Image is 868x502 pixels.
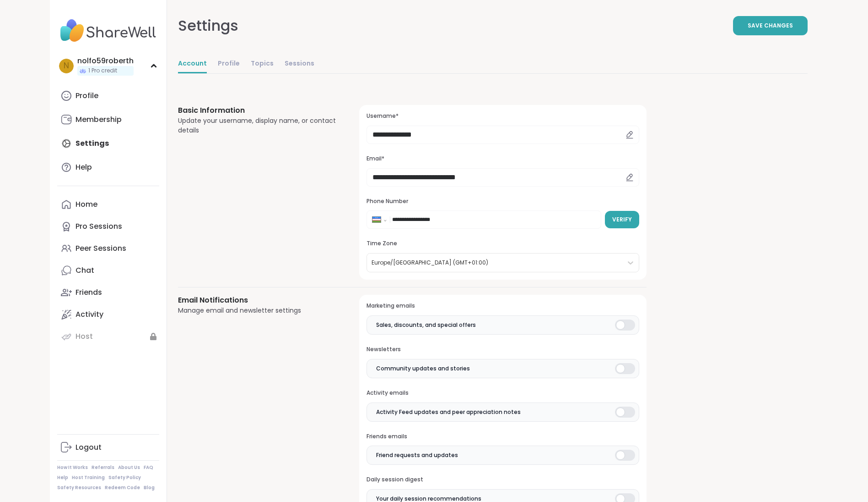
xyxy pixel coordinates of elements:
div: Friends [75,287,102,298]
a: Membership [57,109,159,131]
img: ShareWell Nav Logo [57,15,159,47]
span: n [64,60,69,72]
span: Activity Feed updates and peer appreciation notes [376,408,521,416]
a: Blog [144,485,155,491]
h3: Friends emails [367,433,639,441]
a: Chat [57,259,159,281]
a: How It Works [57,464,88,471]
h3: Activity emails [367,389,639,397]
a: Profile [57,85,159,107]
div: Activity [75,309,103,320]
h3: Email Notifications [178,295,338,306]
a: Referrals [92,464,114,471]
span: Community updates and stories [376,364,470,373]
button: Save Changes [733,16,808,35]
span: Save Changes [748,22,793,30]
h3: Marketing emails [367,302,639,310]
div: Profile [75,91,98,101]
a: FAQ [144,464,153,471]
a: Safety Policy [108,474,141,481]
h3: Basic Information [178,105,338,116]
h3: Phone Number [367,198,639,205]
div: Manage email and newsletter settings [178,306,338,315]
span: Sales, discounts, and special offers [376,321,476,329]
a: Sessions [285,55,314,73]
h3: Time Zone [367,240,639,248]
div: Home [75,199,97,210]
h3: Email* [367,155,639,163]
span: Friend requests and updates [376,451,458,459]
a: Profile [218,55,240,73]
span: 1 Pro credit [88,67,117,75]
a: Safety Resources [57,485,101,491]
a: About Us [118,464,140,471]
div: Pro Sessions [75,221,122,232]
a: Logout [57,436,159,458]
a: Account [178,55,207,73]
a: Peer Sessions [57,237,159,259]
a: Help [57,156,159,178]
div: Peer Sessions [75,243,126,254]
div: Host [75,331,93,342]
h3: Username* [367,112,639,120]
a: Redeem Code [105,485,140,491]
div: Logout [75,442,102,452]
div: Help [75,162,92,172]
a: Friends [57,281,159,303]
a: Home [57,193,159,215]
a: Activity [57,303,159,325]
div: Chat [75,265,94,276]
div: Settings [178,15,238,37]
button: Verify [605,211,639,228]
div: nolfo59roberth [77,56,134,66]
a: Topics [251,55,274,73]
a: Pro Sessions [57,215,159,237]
a: Host [57,325,159,348]
div: Membership [75,115,122,125]
a: Host Training [72,474,105,481]
h3: Newsletters [367,346,639,353]
span: Verify [612,215,632,224]
a: Help [57,474,68,481]
h3: Daily session digest [367,476,639,484]
div: Update your username, display name, or contact details [178,116,338,135]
